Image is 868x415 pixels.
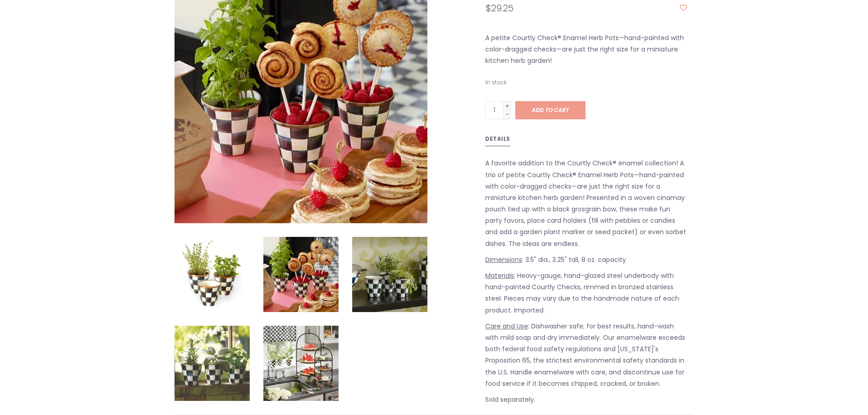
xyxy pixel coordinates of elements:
img: MacKenzie-Childs Courtly Check Enamel Herb Pot [175,237,250,312]
p: A favorite addition to the Courtly Check® enamel collection! A trio of petite Courtly Check® Enam... [485,158,687,250]
u: Dimensions [485,255,522,264]
span: Add to cart [532,106,569,114]
a: - [503,110,511,118]
p: : 3.5" dia., 3.25" tall, 8 oz. capacity [485,254,687,266]
p: Sold separately. [485,394,687,405]
img: MacKenzie-Childs Courtly Check Enamel Herb Pot [263,326,339,401]
span: In stock [485,78,507,86]
u: Materials [485,271,514,280]
p: : Dishwasher safe; for best results, hand-wash with mild soap and dry immediately. Our enamelware... [485,321,687,389]
img: MacKenzie-Childs Courtly Check Enamel Herb Pot [175,326,250,401]
span: $29.25 [485,2,514,15]
a: Add to cart [515,101,586,119]
div: A petite Courtly Check® Enamel Herb Pots—hand-painted with color-dragged checks—are just the righ... [478,32,694,67]
p: : Heavy-gauge, hand-glazed steel underbody with hand-painted Courtly Checks, rimmed in bronzed st... [485,270,687,316]
u: Care and Use [485,322,528,331]
a: Add to wishlist [680,4,687,13]
img: MacKenzie-Childs Courtly Check Enamel Herb Pot [263,237,339,312]
a: Details [485,134,510,147]
a: + [503,102,511,110]
img: MacKenzie-Childs Courtly Check Enamel Herb Pot [352,237,427,312]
